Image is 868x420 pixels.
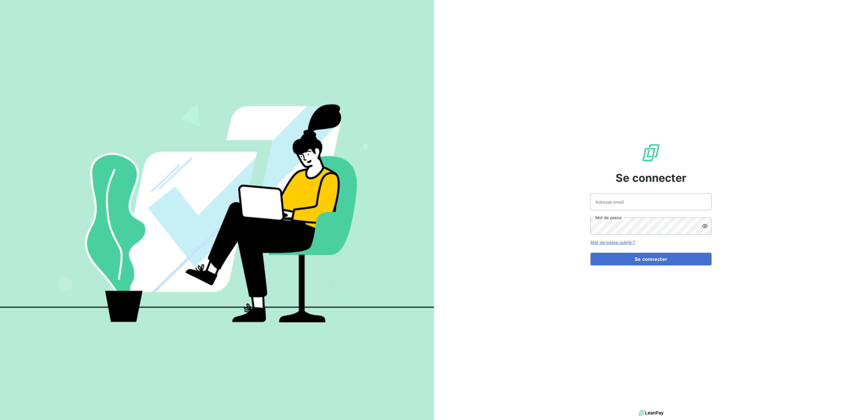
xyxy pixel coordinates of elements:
img: logo [639,408,663,418]
span: Se connecter [616,170,686,186]
a: Mot de passe oublié ? [590,240,635,245]
button: Se connecter [590,253,712,265]
input: placeholder [590,193,712,210]
img: Logo LeanPay [641,143,661,162]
